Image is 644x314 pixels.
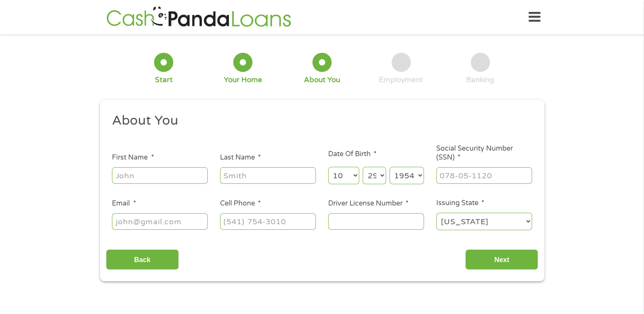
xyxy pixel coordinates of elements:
div: Banking [466,75,494,85]
img: GetLoanNow Logo [104,5,294,29]
div: Employment [379,75,423,85]
h2: About You [112,112,526,129]
div: Start [155,75,173,85]
input: john@gmail.com [112,213,208,229]
input: (541) 754-3010 [220,213,316,229]
input: Smith [220,167,316,183]
input: 078-05-1120 [436,167,532,183]
label: Last Name [220,153,261,162]
label: Cell Phone [220,199,261,208]
label: First Name [112,153,154,162]
label: Date Of Birth [328,150,377,159]
input: Back [106,249,179,270]
input: Next [465,249,538,270]
label: Issuing State [436,199,484,208]
label: Driver License Number [328,199,409,208]
input: John [112,167,208,183]
label: Email [112,199,136,208]
label: Social Security Number (SSN) [436,144,532,162]
div: Your Home [224,75,262,85]
div: About You [304,75,340,85]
